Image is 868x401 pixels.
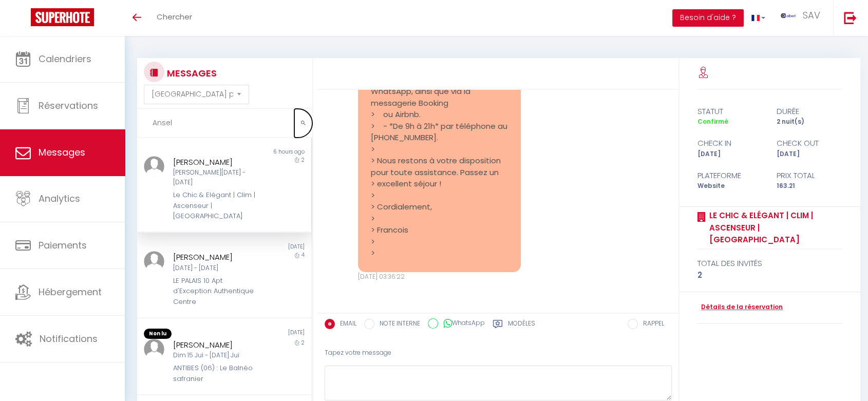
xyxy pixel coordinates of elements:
img: ... [144,156,164,177]
div: durée [770,105,849,118]
label: NOTE INTERNE [374,319,420,330]
div: check in [691,137,770,149]
div: ANTIBES (06) : Le Balnéo safranier [173,363,261,384]
div: LE PALAIS 10 Apt d'Exception Authentique Centre [173,276,261,307]
div: 2 nuit(s) [770,117,849,127]
div: 163.21 [770,181,849,191]
div: [DATE] [691,149,770,159]
div: Plateforme [691,169,770,182]
h3: MESSAGES [164,62,217,85]
a: Le Chic & Elégant | Clim | Ascenseur | [GEOGRAPHIC_DATA] [706,209,842,246]
span: Non lu [144,329,172,339]
div: statut [691,105,770,118]
span: Analytics [39,192,80,205]
span: 2 [301,156,305,164]
img: Super Booking [31,8,94,26]
div: [DATE] 03:36:22 [358,272,521,282]
div: 2 [697,269,842,281]
button: Besoin d'aide ? [672,9,744,27]
div: Le Chic & Elégant | Clim | Ascenseur | [GEOGRAPHIC_DATA] [173,190,261,221]
div: [DATE] [770,149,849,159]
span: 4 [301,251,305,259]
span: Confirmé [697,117,728,126]
a: Détails de la réservation [697,302,783,312]
div: 6 hours ago [224,148,312,156]
span: Réservations [39,99,98,112]
div: Website [691,181,770,191]
input: Rechercher un mot clé [137,109,312,138]
span: Calendriers [39,52,91,65]
div: [PERSON_NAME] [173,339,261,351]
label: WhatsApp [438,318,485,330]
label: Modèles [508,319,535,332]
span: Notifications [40,332,98,345]
label: EMAIL [335,319,356,330]
div: [DATE] [224,329,312,339]
div: [DATE] [224,243,312,251]
span: Messages [39,146,85,159]
span: Hébergement [39,285,102,298]
div: total des invités [697,257,842,270]
div: Tapez votre message [325,340,672,366]
span: SAV [803,9,820,22]
img: ... [144,251,164,272]
img: ... [781,13,796,18]
div: Dim 15 Jui - [DATE] Jui [173,351,261,360]
span: Paiements [39,239,87,252]
div: check out [770,137,849,149]
div: [PERSON_NAME][DATE] - [DATE] [173,168,261,187]
span: 2 [301,339,305,347]
div: [PERSON_NAME] [173,156,261,168]
span: Chercher [157,11,192,22]
img: logout [844,11,857,24]
div: [PERSON_NAME] [173,251,261,263]
img: ... [144,339,164,359]
label: RAPPEL [638,319,664,330]
div: Prix total [770,169,849,182]
div: [DATE] - [DATE] [173,263,261,273]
